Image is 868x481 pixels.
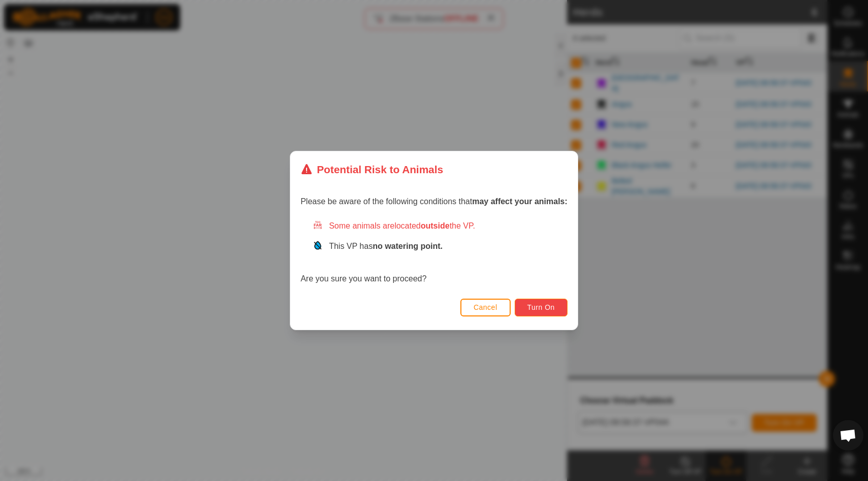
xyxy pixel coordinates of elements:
[421,221,450,230] strong: outside
[474,303,497,311] span: Cancel
[394,221,475,230] span: located the VP.
[460,299,511,316] button: Cancel
[472,197,567,206] strong: may affect your animals:
[301,162,443,177] div: Potential Risk to Animals
[373,242,443,250] strong: no watering point.
[301,220,567,285] div: Are you sure you want to proceed?
[833,420,863,451] div: Open chat
[313,220,567,232] div: Some animals are
[329,242,443,250] span: This VP has
[527,303,555,311] span: Turn On
[515,299,567,316] button: Turn On
[301,197,567,206] span: Please be aware of the following conditions that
